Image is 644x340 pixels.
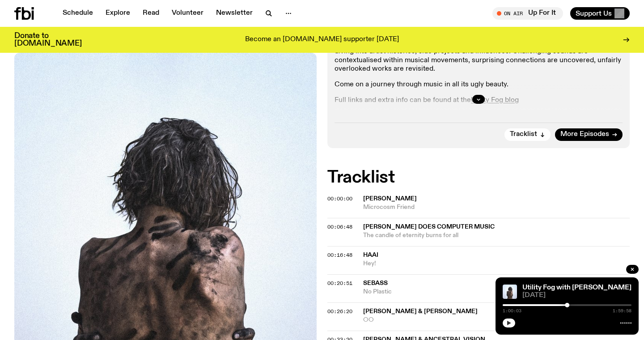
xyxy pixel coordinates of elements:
span: The candle of eternity burns for all [363,231,630,240]
button: 00:26:20 [327,309,352,314]
span: More Episodes [560,131,609,138]
span: 00:16:48 [327,251,352,259]
span: Hey! [363,259,630,268]
h3: Donate to [DOMAIN_NAME] [14,32,82,47]
a: More Episodes [555,128,623,141]
a: Volunteer [166,7,209,20]
span: No Plastic [363,288,630,296]
button: On AirUp For It [492,7,563,20]
button: Tracklist [504,128,551,141]
span: 00:20:51 [327,280,352,287]
span: Sebass [363,280,388,286]
button: 00:00:00 [327,196,352,201]
img: Cover of Leese's album Δ [503,285,517,299]
span: HAAi [363,252,378,258]
a: Utility Fog with [PERSON_NAME] [522,284,631,291]
button: 00:16:48 [327,253,352,258]
span: 00:00:00 [327,195,352,202]
span: [PERSON_NAME] [363,195,417,202]
button: 00:20:51 [327,281,352,286]
button: 00:06:48 [327,225,352,229]
h2: Tracklist [327,170,630,186]
span: 00:26:20 [327,308,352,315]
span: 00:06:48 [327,223,352,230]
button: Support Us [570,7,630,20]
span: Tracklist [510,131,537,138]
p: Come on a journey through music in all its ugly beauty. [335,81,623,89]
a: Newsletter [211,7,258,20]
span: Tune in live [502,10,559,17]
span: Microcosm Friend [363,203,630,212]
span: [DATE] [522,292,631,299]
span: ○○ [363,316,630,324]
span: [PERSON_NAME] does computer music [363,224,495,230]
a: Explore [100,7,136,20]
a: Read [137,7,165,20]
p: [PERSON_NAME] curates each episode around a narrative of genre-plasticity, deep-diving into artis... [335,39,623,73]
span: 1:00:03 [503,309,521,313]
a: Schedule [57,7,98,20]
span: Support Us [576,9,612,17]
span: 1:59:58 [613,309,631,313]
span: [PERSON_NAME] & [PERSON_NAME] [363,308,478,314]
p: Become an [DOMAIN_NAME] supporter [DATE] [245,36,399,44]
